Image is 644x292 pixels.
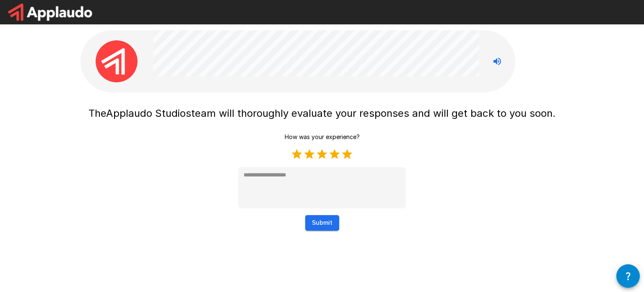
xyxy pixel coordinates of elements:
button: Submit [305,215,339,231]
span: team will thoroughly evaluate your responses and will get back to you soon. [191,107,556,119]
p: How was your experience? [285,133,360,141]
button: Stop reading questions aloud [489,53,506,70]
span: The [88,107,106,119]
span: Applaudo Studios [106,107,191,119]
img: applaudo_avatar.png [96,40,138,82]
